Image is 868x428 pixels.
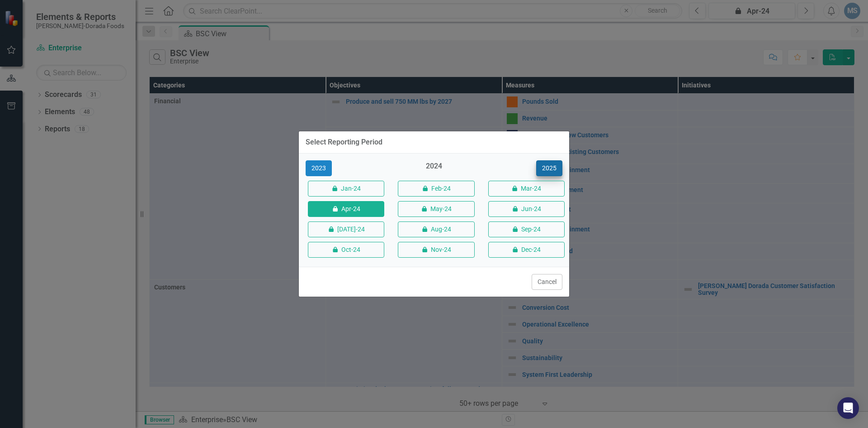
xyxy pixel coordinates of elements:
button: 2023 [306,160,332,176]
button: 2025 [536,160,562,176]
button: Jan-24 [308,181,384,197]
button: Apr-24 [308,201,384,217]
button: Jun-24 [488,201,565,217]
div: 2024 [396,161,472,176]
button: Nov-24 [398,242,474,258]
button: Oct-24 [308,242,384,258]
button: Aug-24 [398,221,474,237]
button: May-24 [398,201,474,217]
button: [DATE]-24 [308,221,384,237]
div: Open Intercom Messenger [837,397,859,419]
button: Dec-24 [488,242,565,258]
div: Select Reporting Period [306,138,382,146]
button: Feb-24 [398,181,474,197]
button: Cancel [532,274,562,290]
button: Mar-24 [488,181,565,197]
button: Sep-24 [488,221,565,237]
